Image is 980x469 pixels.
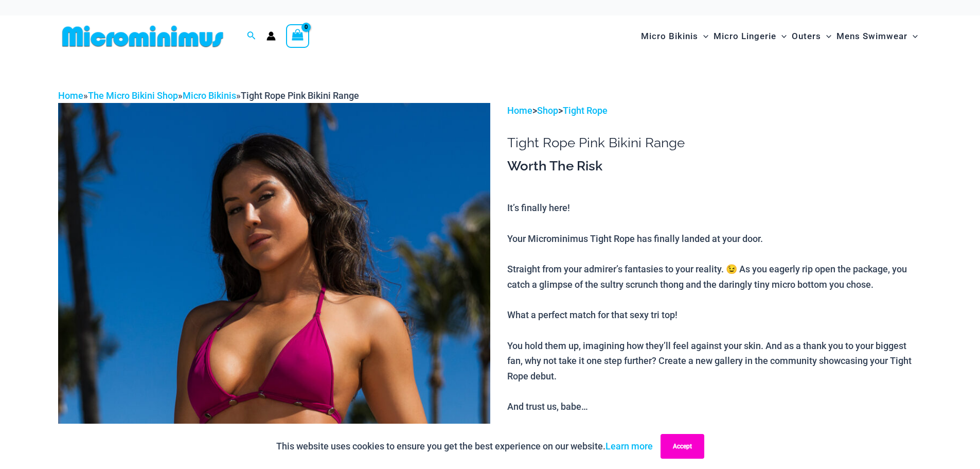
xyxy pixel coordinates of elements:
p: It’s finally here! Your Microminimus Tight Rope has finally landed at your door. Straight from yo... [507,200,922,445]
span: » » » [58,90,359,101]
a: Home [507,105,532,116]
p: This website uses cookies to ensure you get the best experience on our website. [276,439,653,454]
button: Accept [661,434,704,459]
a: Mens SwimwearMenu ToggleMenu Toggle [834,21,920,52]
a: Search icon link [247,30,256,43]
span: Micro Bikinis [641,23,698,49]
span: Micro Lingerie [714,23,776,49]
a: OutersMenu ToggleMenu Toggle [789,21,834,52]
a: Micro Bikinis [183,90,236,101]
a: Account icon link [266,31,276,41]
h3: Worth The Risk [507,158,922,175]
a: The Micro Bikini Shop [88,90,178,101]
h1: Tight Rope Pink Bikini Range [507,135,922,151]
a: Micro BikinisMenu ToggleMenu Toggle [638,21,711,52]
span: Menu Toggle [907,23,918,49]
nav: Site Navigation [637,19,922,54]
p: > > [507,103,922,118]
a: Tight Rope [563,105,608,116]
span: Menu Toggle [776,23,787,49]
span: Mens Swimwear [836,23,907,49]
a: View Shopping Cart, empty [286,24,310,48]
span: Outers [792,23,821,49]
a: Learn more [605,441,653,451]
a: Home [58,90,83,101]
span: Tight Rope Pink Bikini Range [241,90,359,101]
span: Menu Toggle [821,23,831,49]
a: Shop [537,105,558,116]
a: Micro LingerieMenu ToggleMenu Toggle [711,21,789,52]
img: MM SHOP LOGO FLAT [58,25,227,48]
span: Menu Toggle [698,23,708,49]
